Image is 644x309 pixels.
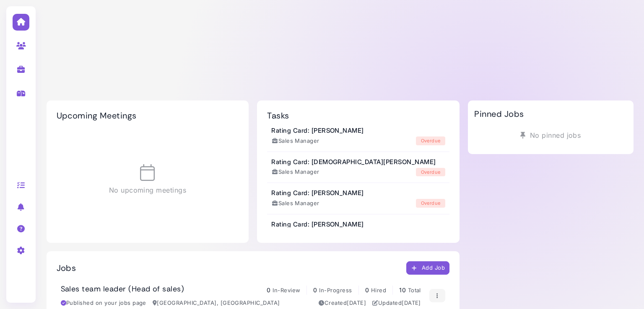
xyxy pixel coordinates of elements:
[57,263,76,273] h2: Jobs
[61,285,184,294] h3: Sales team leader (Head of sales)
[319,299,366,307] div: Created
[271,127,364,134] h3: Rating Card: [PERSON_NAME]
[365,286,369,294] span: 0
[416,199,445,208] div: overdue
[271,221,364,228] h3: Rating Card: [PERSON_NAME]
[271,137,319,145] div: Sales Manager
[267,111,289,121] h2: Tasks
[411,264,445,273] div: Add Job
[153,299,280,307] div: [GEOGRAPHIC_DATA], [GEOGRAPHIC_DATA]
[347,299,366,306] time: Sep 11, 2025
[271,158,436,166] h3: Rating Card: [DEMOGRAPHIC_DATA][PERSON_NAME]
[408,287,421,294] span: Total
[313,286,317,294] span: 0
[372,299,421,307] div: Updated
[271,189,364,197] h3: Rating Card: [PERSON_NAME]
[406,261,450,275] button: Add Job
[271,168,319,176] div: Sales Manager
[402,299,421,306] time: Sep 14, 2025
[57,129,239,230] div: No upcoming meetings
[61,299,146,307] div: Published on your jobs page
[267,286,270,294] span: 0
[57,111,137,121] h2: Upcoming Meetings
[319,287,352,294] span: In-Progress
[271,199,319,208] div: Sales Manager
[474,109,524,119] h2: Pinned Jobs
[416,136,445,145] div: overdue
[273,287,300,294] span: In-Review
[399,286,406,294] span: 10
[474,127,627,143] div: No pinned jobs
[416,168,445,177] div: overdue
[371,287,386,294] span: Hired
